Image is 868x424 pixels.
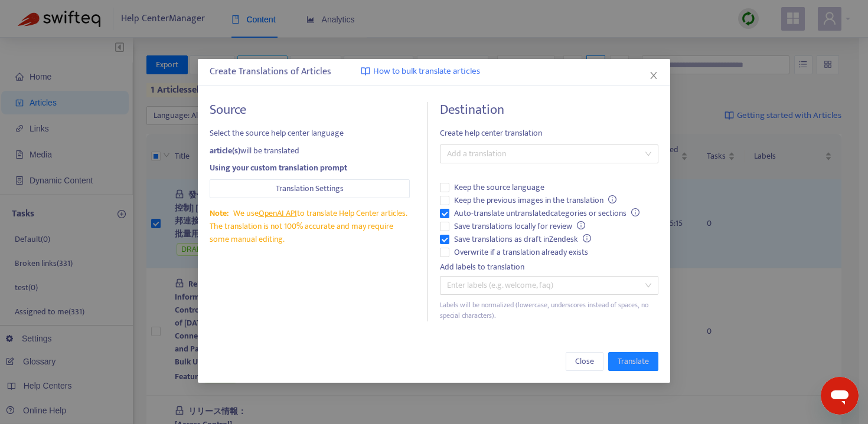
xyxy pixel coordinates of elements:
span: Save translations locally for review [449,220,590,233]
span: How to bulk translate articles [373,65,480,78]
span: info-circle [577,221,585,229]
span: Note: [210,206,229,220]
span: Keep the previous images in the translation [449,194,621,207]
span: Auto-translate untranslated categories or sections [449,207,644,220]
span: Select the source help center language [210,127,410,140]
span: Keep the source language [449,181,549,194]
button: Translation Settings [210,179,410,198]
a: How to bulk translate articles [361,65,480,78]
div: Add labels to translation [440,261,658,274]
button: Close [566,352,603,371]
span: Create help center translation [440,127,658,140]
button: Translate [608,352,658,371]
span: Translation Settings [276,182,344,195]
h4: Destination [440,102,658,118]
span: Overwrite if a translation already exists [449,246,593,259]
img: image-link [361,67,370,76]
a: OpenAI API [259,206,297,220]
div: Labels will be normalized (lowercase, underscores instead of spaces, no special characters). [440,300,658,322]
span: info-circle [631,208,639,216]
button: Close [647,69,660,82]
span: info-circle [608,195,616,203]
span: info-circle [583,234,591,242]
strong: article(s) [210,144,240,157]
div: Using your custom translation prompt [210,162,410,175]
span: Close [575,355,594,368]
div: will be translated [210,144,410,157]
h4: Source [210,102,410,118]
span: Save translations as draft in Zendesk [449,233,596,246]
div: Create Translations of Articles [210,65,658,79]
iframe: Button to launch messaging window, conversation in progress [821,377,859,415]
div: We use to translate Help Center articles. The translation is not 100% accurate and may require so... [210,207,410,246]
span: close [649,71,658,80]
